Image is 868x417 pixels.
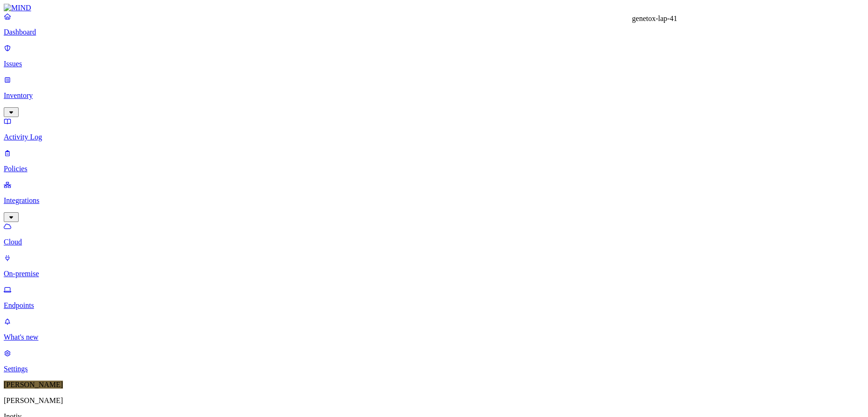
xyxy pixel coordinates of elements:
p: Policies [4,165,864,173]
p: Inventory [4,91,864,100]
span: [PERSON_NAME] [4,381,63,389]
p: [PERSON_NAME] [4,396,864,405]
p: Dashboard [4,28,864,36]
p: Settings [4,365,864,373]
p: What's new [4,333,864,341]
p: Integrations [4,196,864,205]
p: On-premise [4,270,864,278]
div: genetox-lap-41 [632,14,677,23]
p: Cloud [4,238,864,246]
p: Activity Log [4,133,864,141]
img: MIND [4,4,31,12]
p: Issues [4,60,864,68]
p: Endpoints [4,301,864,310]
